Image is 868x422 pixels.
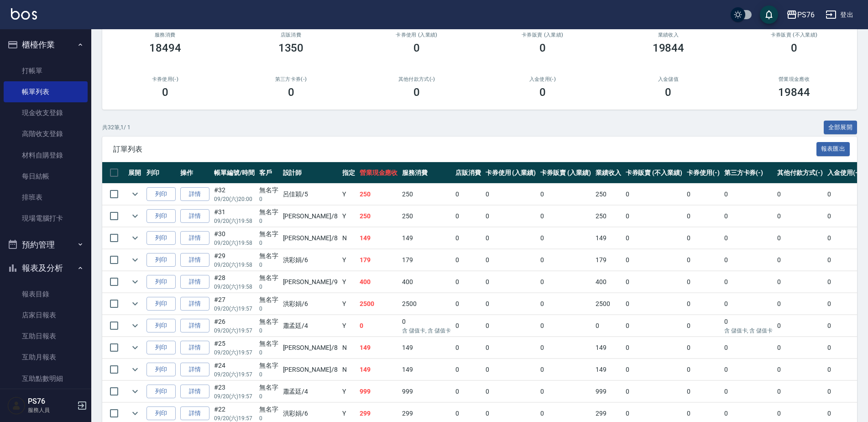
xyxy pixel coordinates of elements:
[825,293,863,315] td: 0
[822,6,857,23] button: 登出
[722,359,775,380] td: 0
[453,249,483,271] td: 0
[539,42,546,54] h3: 0
[212,381,257,402] td: #23
[180,319,209,333] a: 詳情
[214,370,255,379] p: 09/20 (六) 19:57
[357,162,400,184] th: 營業現金應收
[775,315,825,337] td: 0
[259,405,278,414] div: 無名字
[742,76,846,82] h2: 營業現金應收
[340,315,357,337] td: Y
[281,227,340,249] td: [PERSON_NAME] /8
[259,295,278,305] div: 無名字
[146,209,176,223] button: 列印
[783,5,818,24] button: PS76
[4,368,88,389] a: 互助點數明細
[453,337,483,359] td: 0
[453,162,483,184] th: 店販消費
[146,385,176,399] button: 列印
[7,396,26,415] img: Person
[281,337,340,359] td: [PERSON_NAME] /8
[400,249,453,271] td: 179
[259,339,278,348] div: 無名字
[538,359,593,380] td: 0
[623,184,685,205] td: 0
[593,381,623,402] td: 999
[357,206,400,227] td: 250
[539,86,546,99] h3: 0
[128,231,142,245] button: expand row
[593,337,623,359] td: 149
[775,227,825,249] td: 0
[400,227,453,249] td: 149
[259,185,278,195] div: 無名字
[623,381,685,402] td: 0
[340,381,357,402] td: Y
[775,249,825,271] td: 0
[128,253,142,267] button: expand row
[365,32,469,38] h2: 卡券使用 (入業績)
[146,406,176,421] button: 列印
[825,359,863,380] td: 0
[340,293,357,315] td: Y
[593,359,623,380] td: 149
[357,359,400,380] td: 149
[128,275,142,289] button: expand row
[593,227,623,249] td: 149
[212,227,257,249] td: #30
[146,341,176,355] button: 列印
[402,327,451,335] p: 含 儲值卡, 含 儲值卡
[483,184,539,205] td: 0
[180,275,209,289] a: 詳情
[816,142,850,156] button: 報表匯出
[28,406,74,414] p: 服務人員
[365,76,469,82] h2: 其他付款方式(-)
[538,293,593,315] td: 0
[722,184,775,205] td: 0
[214,261,255,269] p: 09/20 (六) 19:58
[825,337,863,359] td: 0
[259,207,278,217] div: 無名字
[722,271,775,293] td: 0
[453,381,483,402] td: 0
[400,162,453,184] th: 服務消費
[4,347,88,368] a: 互助月報表
[825,315,863,337] td: 0
[180,253,209,267] a: 詳情
[722,337,775,359] td: 0
[685,359,722,380] td: 0
[357,249,400,271] td: 179
[685,381,722,402] td: 0
[400,293,453,315] td: 2500
[212,359,257,380] td: #24
[413,86,420,99] h3: 0
[685,315,722,337] td: 0
[538,315,593,337] td: 0
[623,162,685,184] th: 卡券販賣 (不入業績)
[453,227,483,249] td: 0
[212,337,257,359] td: #25
[722,381,775,402] td: 0
[825,271,863,293] td: 0
[259,239,278,247] p: 0
[724,327,773,335] p: 含 儲值卡, 含 儲值卡
[483,271,539,293] td: 0
[538,162,593,184] th: 卡券販賣 (入業績)
[483,315,539,337] td: 0
[4,305,88,326] a: 店家日報表
[4,145,88,166] a: 材料自購登錄
[778,86,810,99] h3: 19844
[357,315,400,337] td: 0
[180,187,209,201] a: 詳情
[617,76,721,82] h2: 入金儲值
[214,195,255,203] p: 09/20 (六) 20:00
[281,249,340,271] td: 洪彩娟 /6
[623,359,685,380] td: 0
[491,32,595,38] h2: 卡券販賣 (入業績)
[400,359,453,380] td: 149
[281,206,340,227] td: [PERSON_NAME] /8
[144,162,178,184] th: 列印
[775,162,825,184] th: 其他付款方式(-)
[259,383,278,392] div: 無名字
